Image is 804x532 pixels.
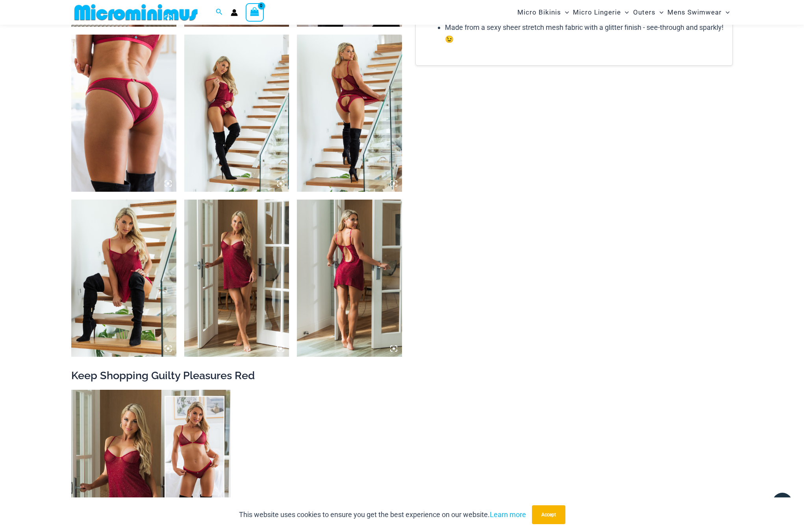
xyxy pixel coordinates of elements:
p: This website uses cookies to ensure you get the best experience on our website. [239,509,526,521]
a: View Shopping Cart, empty [246,3,264,21]
span: Menu Toggle [561,2,569,22]
img: Guilty Pleasures Red 1260 Slip 6045 Thong [184,35,289,192]
a: OutersMenu ToggleMenu Toggle [631,2,665,22]
img: Guilty Pleasures Red 1260 Slip [297,200,402,357]
a: Account icon link [231,9,238,16]
span: Menu Toggle [621,2,629,22]
span: Mens Swimwear [667,2,722,22]
span: 😉 [445,35,454,43]
img: Guilty Pleasures Red 1260 Slip 6045 Thong [71,200,176,357]
img: MM SHOP LOGO FLAT [71,4,201,21]
a: Search icon link [216,7,223,17]
img: Guilty Pleasures Red 6045 Thong [71,35,176,192]
h2: Keep Shopping Guilty Pleasures Red [71,369,733,382]
span: Outers [633,2,656,22]
button: Accept [532,505,565,524]
nav: Site Navigation [514,1,733,24]
a: Micro BikinisMenu ToggleMenu Toggle [515,2,571,22]
span: Menu Toggle [722,2,730,22]
span: Menu Toggle [656,2,663,22]
a: Micro LingerieMenu ToggleMenu Toggle [571,2,631,22]
a: Learn more [490,510,526,519]
span: Micro Lingerie [573,2,621,22]
img: Guilty Pleasures Red 1260 Slip [184,200,289,357]
img: Guilty Pleasures Red 1260 Slip 6045 Thong [297,35,402,192]
li: Made from a sexy sheer stretch mesh fabric with a glitter finish - see-through and sparkly! [445,22,724,45]
span: Micro Bikinis [517,2,561,22]
a: Mens SwimwearMenu ToggleMenu Toggle [665,2,732,22]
